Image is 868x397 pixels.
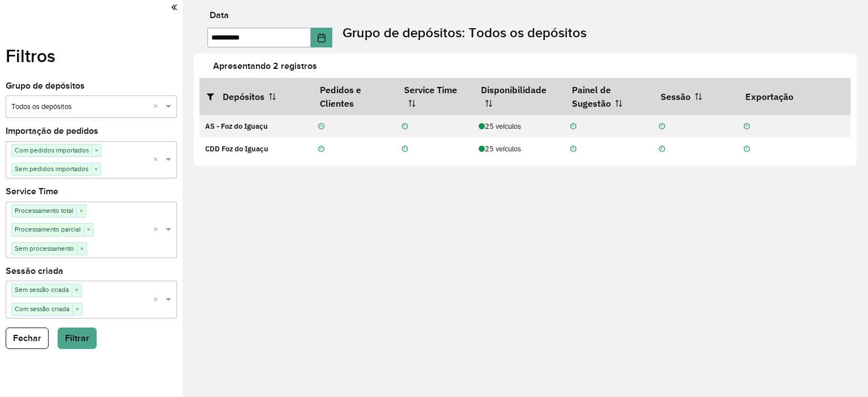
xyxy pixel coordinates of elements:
[12,243,77,254] span: Sem processamento
[570,146,576,153] i: Não realizada
[659,123,665,130] i: Não realizada
[318,146,324,153] i: Não realizada
[479,121,558,132] div: 25 veículos
[744,123,750,130] i: Não realizada
[58,328,97,349] button: Filtrar
[76,206,86,217] span: ×
[396,78,473,115] th: Service Time
[6,124,98,138] label: Importação de pedidos
[12,145,92,156] span: Com pedidos importados
[153,224,163,236] span: Clear all
[737,78,850,115] th: Exportação
[77,243,86,255] span: ×
[570,123,576,130] i: Não realizada
[205,121,268,131] strong: AS - Foz do Iguaçu
[92,145,101,156] span: ×
[659,146,665,153] i: Não realizada
[313,78,396,115] th: Pedidos e Clientes
[6,185,58,198] label: Service Time
[653,78,737,115] th: Sessão
[12,284,72,295] span: Sem sessão criada
[84,224,93,235] span: ×
[205,144,268,154] strong: CDD Foz do Iguaçu
[311,28,332,47] button: Choose Date
[6,79,85,93] label: Grupo de depósitos
[318,123,324,130] i: Não realizada
[479,143,558,154] div: 25 veículos
[153,101,163,113] span: Clear all
[12,224,84,235] span: Processamento parcial
[6,42,55,69] label: Filtros
[402,123,408,130] i: Não realizada
[153,154,163,166] span: Clear all
[12,303,72,315] span: Com sessão criada
[210,8,229,22] label: Data
[91,164,101,175] span: ×
[12,163,91,174] span: Sem pedidos importados
[199,78,313,115] th: Depósitos
[565,78,653,115] th: Painel de Sugestão
[473,78,565,115] th: Disponibilidade
[342,23,587,43] label: Grupo de depósitos: Todos os depósitos
[12,205,76,216] span: Processamento total
[402,146,408,153] i: Não realizada
[6,264,63,278] label: Sessão criada
[744,146,750,153] i: Não realizada
[153,294,163,306] span: Clear all
[72,304,82,315] span: ×
[207,92,223,101] i: Abrir/fechar filtros
[72,285,81,296] span: ×
[6,328,49,349] button: Fechar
